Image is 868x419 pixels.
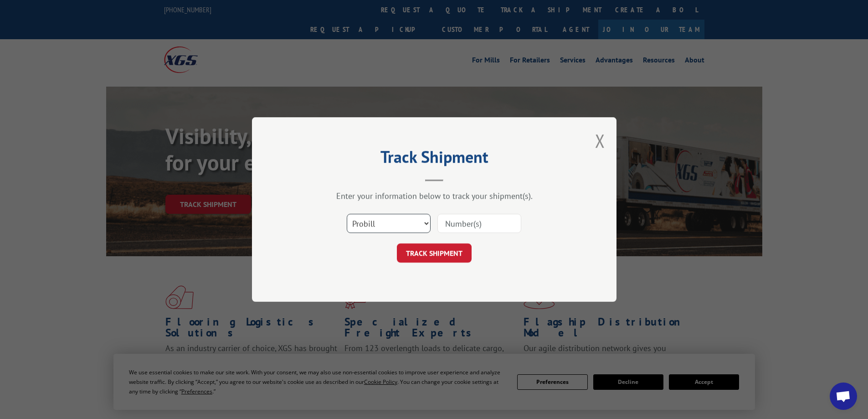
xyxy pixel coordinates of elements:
[830,383,857,410] a: Open chat
[437,214,521,233] input: Number(s)
[595,129,605,153] button: Close modal
[298,191,571,201] div: Enter your information below to track your shipment(s).
[298,150,571,168] h2: Track Shipment
[397,243,472,263] button: TRACK SHIPMENT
